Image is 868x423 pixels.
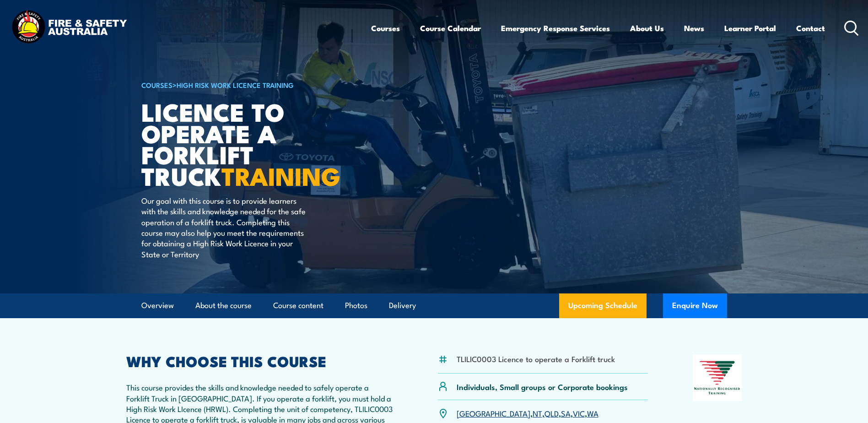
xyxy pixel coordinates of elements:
[141,195,308,259] p: Our goal with this course is to provide learners with the skills and knowledge needed for the saf...
[587,407,598,418] a: WA
[141,293,174,318] a: Overview
[141,80,173,90] a: COURSES
[693,354,742,401] img: Nationally Recognised Training logo.
[371,16,400,40] a: Courses
[177,80,294,90] a: High Risk Work Licence Training
[457,353,615,364] li: TLILIC0003 Licence to operate a Forklift truck
[663,293,727,318] button: Enquire Now
[420,16,481,40] a: Course Calendar
[126,354,394,367] h2: WHY CHOOSE THIS COURSE
[573,407,585,418] a: VIC
[141,79,367,90] h6: >
[561,407,571,418] a: SA
[501,16,610,40] a: Emergency Response Services
[273,293,323,318] a: Course content
[630,16,664,40] a: About Us
[684,16,704,40] a: News
[141,101,367,186] h1: Licence to operate a forklift truck
[457,407,530,418] a: [GEOGRAPHIC_DATA]
[724,16,776,40] a: Learner Portal
[796,16,825,40] a: Contact
[389,293,416,318] a: Delivery
[545,407,559,418] a: QLD
[533,407,542,418] a: NT
[559,293,647,318] a: Upcoming Schedule
[457,381,628,392] p: Individuals, Small groups or Corporate bookings
[195,293,252,318] a: About the course
[457,408,598,418] p: , , , , ,
[221,156,340,194] strong: TRAINING
[345,293,367,318] a: Photos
